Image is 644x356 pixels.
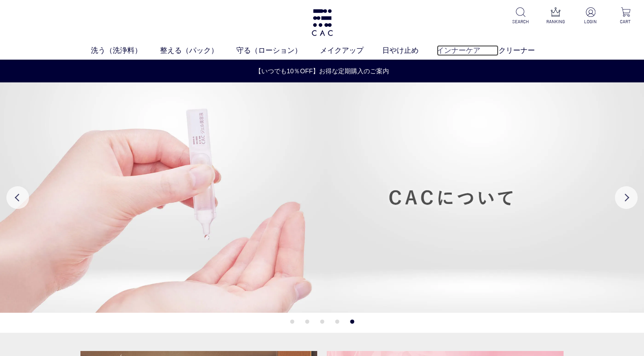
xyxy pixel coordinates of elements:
[320,45,382,56] a: メイクアップ
[91,45,160,56] a: 洗う（洗浄料）
[614,18,637,25] p: CART
[579,18,602,25] p: LOGIN
[544,18,567,25] p: RANKING
[305,320,309,324] button: 2 of 5
[437,45,499,56] a: インナーケア
[160,45,236,56] a: 整える（パック）
[236,45,320,56] a: 守る（ローション）
[614,7,637,25] a: CART
[6,186,29,209] button: Previous
[544,7,567,25] a: RANKING
[335,320,339,324] button: 4 of 5
[509,7,532,25] a: SEARCH
[509,18,532,25] p: SEARCH
[320,320,324,324] button: 3 of 5
[350,320,354,324] button: 5 of 5
[499,45,553,56] a: クリーナー
[615,186,638,209] button: Next
[382,45,437,56] a: 日やけ止め
[290,320,294,324] button: 1 of 5
[579,7,602,25] a: LOGIN
[0,66,644,76] a: 【いつでも10％OFF】お得な定期購入のご案内
[310,9,334,36] img: logo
